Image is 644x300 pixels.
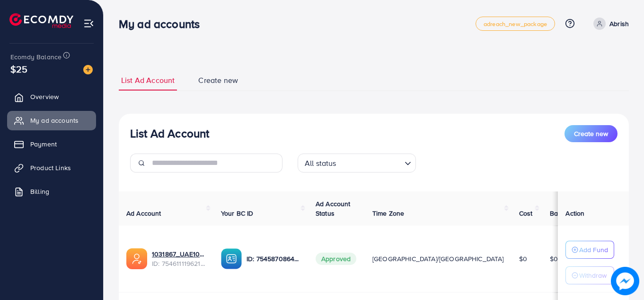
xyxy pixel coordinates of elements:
span: ID: 7546111196215164946 [152,259,206,268]
img: image [83,65,93,74]
button: Create new [565,125,618,142]
div: <span class='underline'>1031867_UAE10kkk_1756966048687</span></br>7546111196215164946 [152,249,206,269]
span: Create new [574,129,608,138]
a: 1031867_UAE10kkk_1756966048687 [152,249,206,259]
img: logo [9,13,73,28]
a: My ad accounts [7,111,96,130]
span: Payment [30,139,57,149]
span: $0 [519,254,527,264]
a: Payment [7,135,96,154]
p: Abrish [609,18,629,29]
span: List Ad Account [121,75,175,86]
div: Search for option [298,154,416,173]
input: Search for option [339,155,401,170]
button: Withdraw [565,266,614,284]
span: Billing [30,187,49,196]
span: adreach_new_package [484,21,547,27]
span: $25 [10,62,27,76]
span: Action [565,209,584,218]
p: Add Fund [579,244,608,255]
a: Product Links [7,158,96,177]
span: Approved [316,253,356,265]
a: adreach_new_package [476,17,555,31]
span: Ecomdy Balance [10,52,62,62]
img: ic-ads-acc.e4c84228.svg [126,248,147,269]
span: Time Zone [372,209,404,218]
span: Create new [198,75,238,86]
span: My ad accounts [30,116,79,125]
h3: List Ad Account [130,127,209,140]
span: $0 [550,254,558,264]
img: menu [83,18,94,29]
a: Overview [7,87,96,106]
span: Ad Account Status [316,199,351,218]
span: All status [303,156,338,170]
span: [GEOGRAPHIC_DATA]/[GEOGRAPHIC_DATA] [372,254,504,264]
p: ID: 7545870864840179713 [247,253,300,264]
span: Balance [550,209,575,218]
span: Cost [519,209,533,218]
span: Overview [30,92,59,101]
span: Ad Account [126,209,161,218]
span: Your BC ID [221,209,254,218]
img: ic-ba-acc.ded83a64.svg [221,248,242,269]
h3: My ad accounts [119,17,207,31]
p: Withdraw [579,270,607,281]
img: image [611,267,639,295]
a: Abrish [590,18,629,30]
button: Add Fund [565,241,614,259]
span: Product Links [30,163,71,173]
a: Billing [7,182,96,201]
